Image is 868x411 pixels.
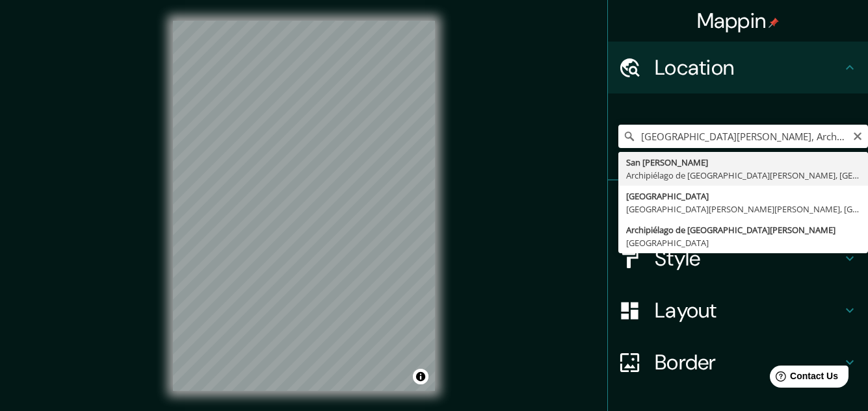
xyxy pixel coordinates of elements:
iframe: Help widget launcher [752,360,854,397]
div: Style [608,232,868,284]
div: [GEOGRAPHIC_DATA][PERSON_NAME][PERSON_NAME], [GEOGRAPHIC_DATA] [626,203,860,216]
img: pin-icon.png [769,18,779,28]
div: Archipiélago de [GEOGRAPHIC_DATA][PERSON_NAME], [GEOGRAPHIC_DATA] [626,169,860,182]
h4: Mappin [697,8,780,34]
canvas: Map [173,21,435,391]
div: San [PERSON_NAME] [626,156,860,169]
h4: Location [655,55,842,81]
button: Toggle attribution [413,369,428,384]
h4: Layout [655,297,842,323]
div: Location [608,42,868,93]
h4: Border [655,349,842,375]
div: Pins [608,181,868,232]
div: Layout [608,284,868,336]
button: Clear [852,129,863,142]
input: Pick your city or area [618,125,868,148]
div: Archipiélago de [GEOGRAPHIC_DATA][PERSON_NAME] [626,223,860,236]
div: [GEOGRAPHIC_DATA] [626,236,860,249]
h4: Style [655,245,842,271]
div: [GEOGRAPHIC_DATA] [626,190,860,203]
div: Border [608,336,868,388]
